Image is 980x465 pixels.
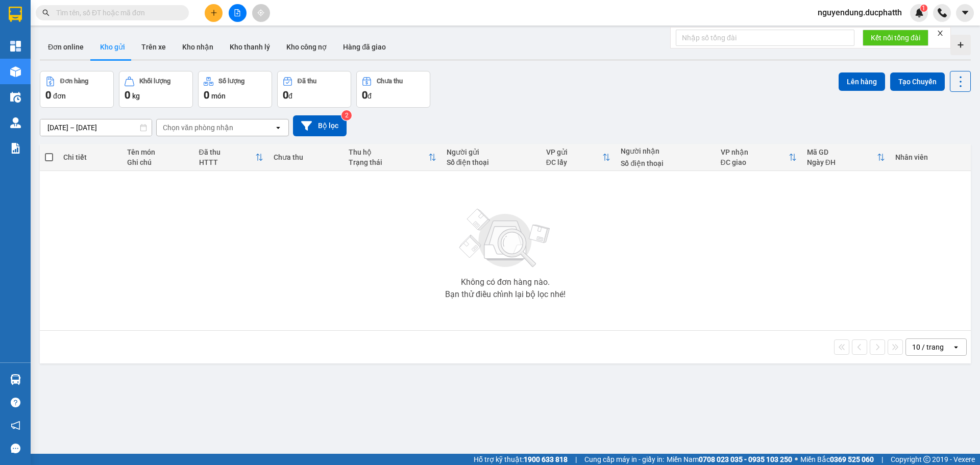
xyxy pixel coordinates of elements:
[912,342,944,352] div: 10 / trang
[937,30,944,37] span: close
[667,454,792,465] span: Miền Nam
[257,9,264,16] span: aim
[274,124,282,132] svg: open
[45,89,51,101] span: 0
[278,35,335,59] button: Kho công nợ
[11,421,20,430] span: notification
[716,144,802,171] th: Toggle SortBy
[956,4,974,22] button: caret-down
[961,8,970,17] span: caret-down
[341,110,352,120] sup: 2
[119,71,193,108] button: Khối lượng0kg
[10,117,21,128] img: warehouse-icon
[830,455,874,463] strong: 0369 525 060
[839,72,885,91] button: Lên hàng
[871,32,920,43] span: Kết nối tổng đài
[60,78,88,85] div: Đơn hàng
[938,8,947,17] img: phone-icon
[915,8,924,17] img: icon-new-feature
[349,148,428,156] div: Thu hộ
[42,9,50,16] span: search
[445,290,566,299] div: Bạn thử điều chỉnh lại bộ lọc nhé!
[795,457,798,461] span: ⚪️
[474,454,568,465] span: Hỗ trợ kỹ thuật:
[810,6,910,19] span: nguyendung.ducphatth
[362,89,367,101] span: 0
[293,115,347,136] button: Bộ lọc
[890,72,945,91] button: Tạo Chuyến
[56,7,177,18] input: Tìm tên, số ĐT hoặc mã đơn
[199,158,256,166] div: HTTT
[344,144,442,171] th: Toggle SortBy
[277,71,351,108] button: Đã thu0đ
[11,398,20,407] span: question-circle
[377,78,403,85] div: Chưa thu
[920,5,927,12] sup: 1
[132,92,140,100] span: kg
[800,454,874,465] span: Miền Bắc
[40,119,152,136] input: Select a date range.
[950,35,971,55] div: Tạo kho hàng mới
[229,4,247,22] button: file-add
[863,30,928,46] button: Kết nối tổng đài
[127,148,189,156] div: Tên món
[163,123,233,133] div: Chọn văn phòng nhận
[211,92,226,100] span: món
[222,35,278,59] button: Kho thanh lý
[454,203,556,274] img: svg+xml;base64,PHN2ZyBjbGFzcz0ibGlzdC1wbHVnX19zdmciIHhtbG5zPSJodHRwOi8vd3d3LnczLm9yZy8yMDAwL3N2Zy...
[92,35,133,59] button: Kho gửi
[234,9,241,16] span: file-add
[11,444,20,453] span: message
[288,92,292,100] span: đ
[194,144,269,171] th: Toggle SortBy
[40,71,114,108] button: Đơn hàng0đơn
[676,30,854,46] input: Nhập số tổng đài
[546,158,603,166] div: ĐC lấy
[461,278,550,286] div: Không có đơn hàng nào.
[802,144,890,171] th: Toggle SortBy
[546,148,603,156] div: VP gửi
[139,78,170,85] div: Khối lượng
[40,35,92,59] button: Đơn online
[252,4,270,22] button: aim
[9,7,22,22] img: logo-vxr
[205,4,223,22] button: plus
[621,159,710,167] div: Số điện thoại
[10,92,21,103] img: warehouse-icon
[881,454,883,465] span: |
[367,92,372,100] span: đ
[204,89,209,101] span: 0
[53,92,66,100] span: đơn
[524,455,568,463] strong: 1900 633 818
[807,148,877,156] div: Mã GD
[447,148,536,156] div: Người gửi
[447,158,536,166] div: Số điện thoại
[807,158,877,166] div: Ngày ĐH
[895,153,966,161] div: Nhân viên
[63,153,116,161] div: Chi tiết
[923,456,930,463] span: copyright
[174,35,222,59] button: Kho nhận
[10,374,21,385] img: warehouse-icon
[10,66,21,77] img: warehouse-icon
[541,144,616,171] th: Toggle SortBy
[922,5,925,12] span: 1
[349,158,428,166] div: Trạng thái
[210,9,217,16] span: plus
[198,71,272,108] button: Số lượng0món
[10,41,21,52] img: dashboard-icon
[575,454,577,465] span: |
[133,35,174,59] button: Trên xe
[274,153,338,161] div: Chưa thu
[127,158,189,166] div: Ghi chú
[584,454,664,465] span: Cung cấp máy in - giấy in:
[335,35,394,59] button: Hàng đã giao
[218,78,244,85] div: Số lượng
[621,147,710,155] div: Người nhận
[125,89,130,101] span: 0
[356,71,430,108] button: Chưa thu0đ
[721,158,789,166] div: ĐC giao
[721,148,789,156] div: VP nhận
[10,143,21,154] img: solution-icon
[952,343,960,351] svg: open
